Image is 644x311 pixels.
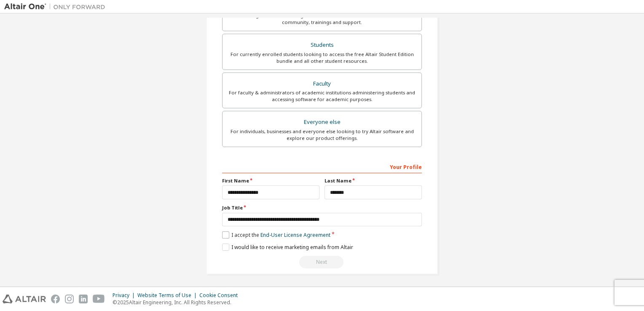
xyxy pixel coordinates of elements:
div: For faculty & administrators of academic institutions administering students and accessing softwa... [228,89,416,103]
div: For currently enrolled students looking to access the free Altair Student Edition bundle and all ... [228,51,416,64]
div: Website Terms of Use [137,292,199,299]
div: For existing customers looking to access software downloads, HPC resources, community, trainings ... [228,12,416,26]
div: Everyone else [228,116,416,128]
img: linkedin.svg [79,295,88,303]
img: altair_logo.svg [3,295,46,303]
a: End-User License Agreement [260,231,330,239]
div: For individuals, businesses and everyone else looking to try Altair software and explore our prod... [228,128,416,142]
label: Job Title [222,204,422,211]
img: youtube.svg [93,295,105,303]
img: Altair One [4,3,110,11]
div: Cookie Consent [199,292,243,299]
label: First Name [222,177,319,184]
div: Students [228,39,416,51]
label: I accept the [222,231,330,239]
div: Faculty [228,78,416,90]
img: facebook.svg [51,295,60,303]
img: instagram.svg [65,295,74,303]
div: Privacy [113,292,137,299]
div: Your Profile [222,160,422,173]
p: © 2025 Altair Engineering, Inc. All Rights Reserved. [113,299,243,306]
label: I would like to receive marketing emails from Altair [222,244,353,251]
div: Read and acccept EULA to continue [222,256,422,268]
label: Last Name [325,177,422,184]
